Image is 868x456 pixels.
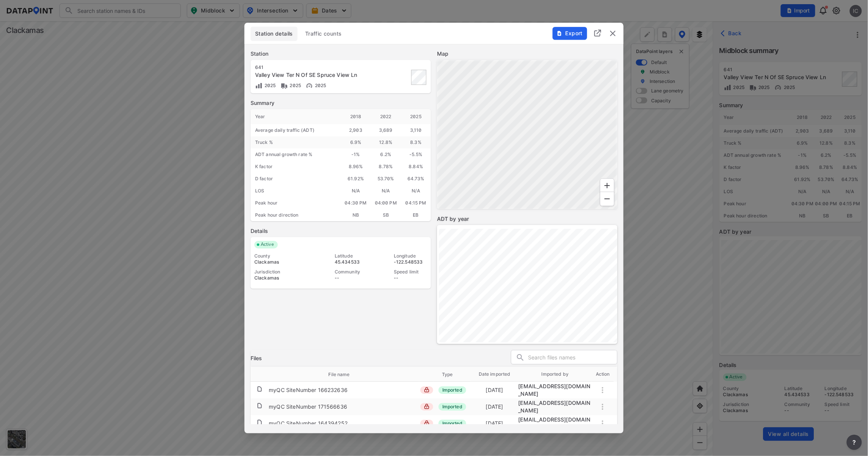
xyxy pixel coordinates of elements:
[305,30,342,37] span: Traffic counts
[341,136,371,148] div: 6.9 %
[401,197,431,209] div: 04:15 PM
[603,194,612,203] svg: Zoom Out
[251,50,431,58] label: Station
[600,192,614,206] div: Zoom Out
[269,420,348,427] div: myQC SiteNumber 164394252
[394,269,427,275] div: Speed limit
[335,269,368,275] div: Community
[251,227,431,235] label: Details
[471,416,519,431] td: [DATE]
[254,275,309,281] div: Clackamas
[401,209,431,221] div: EB
[519,399,592,414] div: migration@data-point.io
[371,185,401,197] div: N/A
[251,209,341,221] div: Peak hour direction
[371,124,401,136] div: 3,689
[424,404,429,409] img: lock_close.8fab59a9.svg
[341,161,371,173] div: 8.96%
[371,209,401,221] div: SB
[269,403,347,411] div: myQC SiteNumber 171566636
[313,83,326,88] span: 2025
[335,253,368,259] div: Latitude
[288,83,301,88] span: 2025
[255,64,371,70] div: 641
[439,386,466,394] span: Imported
[371,173,401,185] div: 53.70%
[371,136,401,148] div: 12.8 %
[251,27,617,41] div: basic tabs example
[401,185,431,197] div: N/A
[424,387,429,392] img: lock_close.8fab59a9.svg
[371,197,401,209] div: 04:00 PM
[251,197,341,209] div: Peak hour
[251,185,341,197] div: LOS
[280,82,288,89] img: Vehicle class
[519,383,592,398] div: migration@data-point.io
[251,109,341,124] div: Year
[341,209,371,221] div: NB
[437,215,617,223] label: ADT by year
[439,420,466,427] span: Imported
[471,383,519,397] td: [DATE]
[341,124,371,136] div: 2,903
[306,82,313,89] img: Vehicle speed
[251,148,341,161] div: ADT annual growth rate %
[519,416,592,431] div: migration@data-point.io
[608,29,617,38] button: delete
[401,161,431,173] div: 8.84%
[471,400,519,414] td: [DATE]
[255,30,293,37] span: Station details
[341,185,371,197] div: N/A
[335,259,368,265] div: 45.434533
[255,71,371,79] div: Valley View Ter N Of SE Spruce View Ln
[847,435,862,450] button: more
[251,354,262,362] h3: Files
[341,173,371,185] div: 61.92%
[341,197,371,209] div: 04:30 PM
[257,386,263,392] img: file.af1f9d02.svg
[401,173,431,185] div: 64.73%
[600,178,614,193] div: Zoom In
[371,161,401,173] div: 8.78%
[603,181,612,190] svg: Zoom In
[394,259,427,265] div: -122.548533
[371,148,401,161] div: 6.2 %
[437,50,617,58] label: Map
[255,82,263,89] img: Volume count
[424,420,429,426] img: lock_close.8fab59a9.svg
[254,253,309,259] div: County
[401,148,431,161] div: -5.5 %
[263,83,276,88] span: 2025
[251,124,341,136] div: Average daily traffic (ADT)
[258,241,278,248] span: Active
[269,386,348,394] div: myQC SiteNumber 166232636
[251,173,341,185] div: D factor
[556,30,562,36] img: File%20-%20Download.70cf71cd.svg
[519,367,592,382] th: Imported by
[394,253,427,259] div: Longitude
[592,367,614,382] th: Action
[251,161,341,173] div: K factor
[371,109,401,124] div: 2022
[254,269,309,275] div: Jurisdiction
[329,371,360,378] span: File name
[257,403,263,409] img: file.af1f9d02.svg
[335,275,368,281] div: --
[851,438,857,447] span: ?
[528,352,617,363] input: Search files names
[401,124,431,136] div: 3,110
[341,148,371,161] div: -1 %
[251,99,431,107] label: Summary
[442,371,463,378] span: Type
[254,259,309,265] div: Clackamas
[394,275,427,281] div: --
[608,29,617,38] img: close.efbf2170.svg
[557,30,582,37] span: Export
[553,27,587,40] button: Export
[251,136,341,148] div: Truck %
[401,109,431,124] div: 2025
[471,367,519,382] th: Date imported
[439,403,466,411] span: Imported
[257,419,263,425] img: file.af1f9d02.svg
[401,136,431,148] div: 8.3 %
